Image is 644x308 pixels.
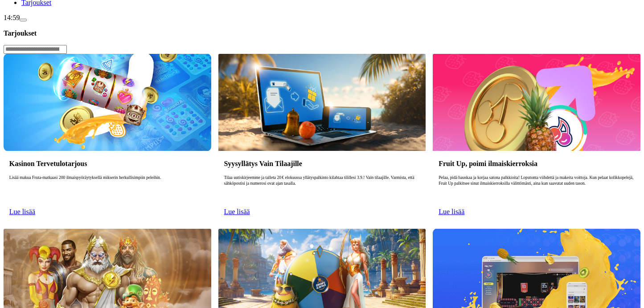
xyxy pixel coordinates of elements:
img: Fruit Up, poimi ilmaiskierroksia [433,54,640,150]
h3: Tarjoukset [4,29,640,37]
p: Tilaa uutiskirjeemme ja talleta 20 € elokuussa yllätyspalkinto kilahtaa tilillesi 3.9.! Vain tila... [224,175,420,203]
input: Search [4,45,67,54]
p: Pelaa, pidä hauskaa ja korjaa satona palkkioita! Loputonta viihdettä ja makeita voittoja. Kun pel... [439,175,635,203]
h3: Kasinon Tervetulotarjous [9,159,205,168]
a: Lue lisää [9,208,35,215]
img: Syysyllätys Vain Tilaajille [218,54,426,150]
img: Kasinon Tervetulotarjous [4,54,211,150]
h3: Fruit Up, poimi ilmaiskierroksia [439,159,635,168]
span: 14:59 [4,14,20,21]
h3: Syysyllätys Vain Tilaajille [224,159,420,168]
button: menu [20,19,27,21]
a: Lue lisää [224,208,250,215]
p: Lisää makua Fruta-matkaasi 200 ilmaispyöräytyksellä mikserin herkullisimpiin peleihin. [9,175,205,203]
a: Lue lisää [439,208,464,215]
